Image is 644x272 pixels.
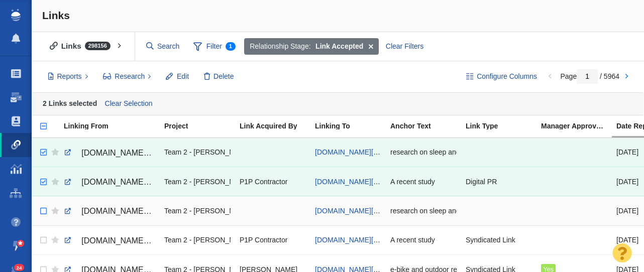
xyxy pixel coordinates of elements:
div: Anchor Text [390,122,465,129]
a: [DOMAIN_NAME][URL] [64,203,155,220]
button: Research [97,68,157,85]
span: Reports [57,71,82,82]
div: A recent study [390,171,457,192]
td: P1P Contractor [235,167,310,196]
a: [DOMAIN_NAME][URL] [64,232,155,249]
span: Page / 5964 [560,72,619,80]
div: research on sleep and hair loss [390,200,457,221]
span: Digital PR [466,177,497,186]
a: Linking To [315,122,389,131]
div: Team 2 - [PERSON_NAME] | [PERSON_NAME] | [PERSON_NAME]\Elithair\Elithair - Digital PR - Is a Bad ... [164,229,231,251]
div: Linking From [64,122,163,129]
a: Link Acquired By [240,122,314,131]
span: [DOMAIN_NAME][URL] [81,149,166,157]
button: Edit [160,68,194,85]
a: Clear Selection [102,96,155,111]
a: [DOMAIN_NAME][URL] [315,236,389,244]
div: A recent study [390,229,457,251]
a: Manager Approved Link? [541,122,615,131]
span: Research [115,71,145,82]
a: Anchor Text [390,122,465,131]
span: Edit [177,71,189,82]
div: Clear Filters [380,38,429,55]
span: Configure Columns [477,71,537,82]
div: Project [164,122,239,129]
td: Digital PR [461,167,536,196]
span: P1P Contractor [240,177,287,186]
span: P1P Contractor [240,235,287,244]
div: Link Type [466,122,540,129]
button: Configure Columns [461,68,543,85]
a: [DOMAIN_NAME][URL] [315,148,389,156]
img: buzzstream_logo_iconsimple.png [11,9,20,21]
span: 24 [14,264,25,271]
div: Team 2 - [PERSON_NAME] | [PERSON_NAME] | [PERSON_NAME]\Elithair\Elithair - Digital PR - Is a Bad ... [164,171,231,192]
span: Delete [213,71,234,82]
a: [DOMAIN_NAME][URL] [315,178,389,186]
a: [DOMAIN_NAME][URL] [64,145,155,162]
a: [DOMAIN_NAME][URL] [315,207,389,215]
a: Link Type [466,122,540,131]
span: Relationship Stage: [250,41,310,52]
div: research on sleep and hair loss [390,142,457,163]
td: P1P Contractor [235,225,310,254]
a: Linking From [64,122,163,131]
strong: 2 Links selected [43,99,97,107]
span: Links [42,10,70,21]
span: Filter [188,37,241,56]
div: Team 2 - [PERSON_NAME] | [PERSON_NAME] | [PERSON_NAME]\Elithair\Elithair - Digital PR - Is a Bad ... [164,142,231,163]
strong: Link Accepted [315,41,363,52]
div: Linking To [315,122,389,129]
input: Search [142,38,184,55]
button: Reports [42,68,94,85]
span: [DOMAIN_NAME][URL] [81,236,166,245]
span: [DOMAIN_NAME][URL] [81,207,166,215]
a: [DOMAIN_NAME][URL] [64,174,155,191]
span: 1 [226,42,236,51]
button: Delete [198,68,240,85]
span: [DOMAIN_NAME][URL] [81,178,166,186]
div: Manager Approved Link? [541,122,615,129]
div: Team 2 - [PERSON_NAME] | [PERSON_NAME] | [PERSON_NAME]\Elithair\Elithair - Digital PR - Is a Bad ... [164,200,231,221]
div: Link Acquired By [240,122,314,129]
td: Syndicated Link [461,225,536,254]
span: Syndicated Link [466,235,515,244]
